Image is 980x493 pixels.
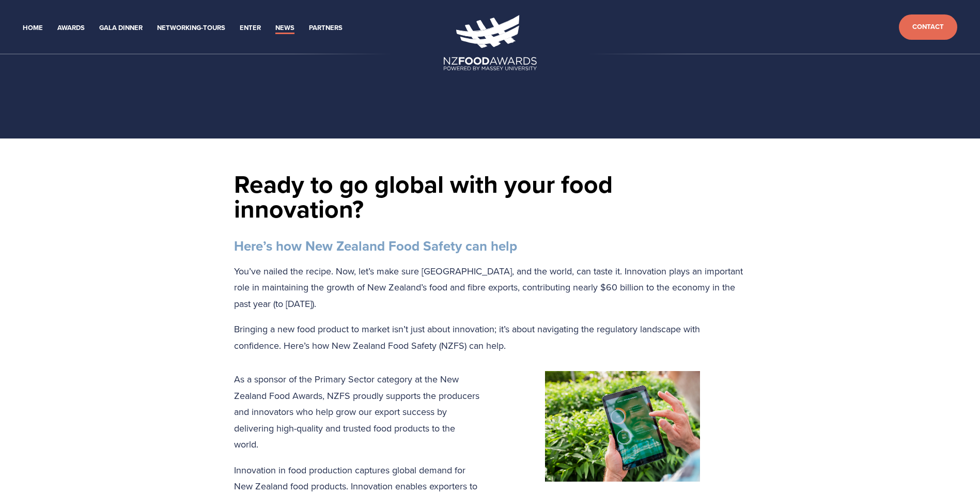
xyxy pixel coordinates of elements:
a: News [275,22,294,34]
p: As a sponsor of the Primary Sector category at the New Zealand Food Awards, NZFS proudly supports... [234,371,746,453]
p: You’ve nailed the recipe. Now, let’s make sure [GEOGRAPHIC_DATA], and the world, can taste it. In... [234,263,746,312]
a: Contact [899,14,957,40]
strong: Here’s how New Zealand Food Safety can help [234,236,517,256]
a: Networking-Tours [157,22,225,34]
a: Awards [57,22,85,34]
a: Enter [240,22,261,34]
h1: Ready to go global with your food innovation? [234,172,746,221]
a: Gala Dinner [99,22,143,34]
p: Bringing a new food product to market isn’t just about innovation; it’s about navigating the regu... [234,321,746,353]
a: Partners [309,22,343,34]
a: Home [23,22,43,34]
